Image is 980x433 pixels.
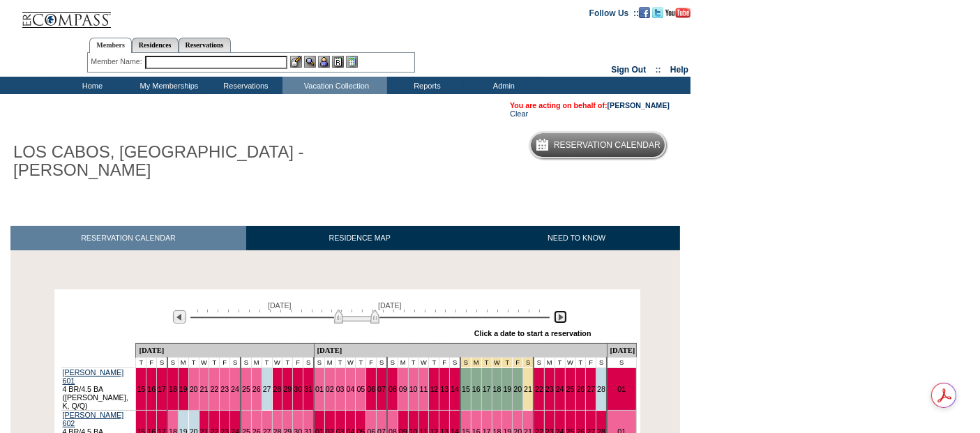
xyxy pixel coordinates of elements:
[503,385,511,393] a: 19
[158,385,166,393] a: 17
[565,358,575,368] td: W
[52,77,129,94] td: Home
[387,358,398,368] td: S
[147,385,156,393] a: 16
[262,358,272,368] td: T
[210,385,218,393] a: 22
[656,65,661,75] span: ::
[534,358,544,368] td: S
[293,358,303,368] td: F
[206,77,282,94] td: Reservations
[575,358,586,368] td: T
[326,385,334,393] a: 02
[566,385,575,393] a: 25
[556,385,564,393] a: 24
[439,358,450,368] td: F
[273,385,282,393] a: 28
[617,385,626,393] a: 01
[282,77,387,94] td: Vacation Collection
[502,358,513,368] td: President's Week 2026
[345,358,356,368] td: W
[587,385,595,393] a: 27
[492,358,502,368] td: President's Week 2026
[639,7,650,18] img: Become our fan on Facebook
[146,358,157,368] td: F
[378,301,402,310] span: [DATE]
[513,358,523,368] td: President's Week 2026
[513,385,522,393] a: 20
[481,358,492,368] td: President's Week 2026
[346,56,358,68] img: b_calculator.gif
[510,101,670,109] span: You are acting on behalf of:
[91,56,144,68] div: Member Name:
[356,385,365,393] a: 05
[607,344,636,358] td: [DATE]
[387,77,464,94] td: Reports
[460,358,471,368] td: President's Week 2026
[652,8,663,16] a: Follow us on Twitter
[136,358,146,368] td: T
[554,141,661,150] h5: Reservation Calendar
[545,385,554,393] a: 23
[314,358,324,368] td: S
[324,358,335,368] td: M
[665,8,691,18] img: Subscribe to our YouTube Channel
[304,56,316,68] img: View
[10,226,246,250] a: RESERVATION CALENDAR
[252,385,261,393] a: 26
[389,385,397,393] a: 08
[639,8,650,16] a: Become our fan on Facebook
[188,358,199,368] td: T
[220,358,230,368] td: F
[493,385,502,393] a: 18
[377,385,386,393] a: 07
[246,226,474,250] a: RESIDENCE MAP
[263,385,271,393] a: 27
[179,38,231,52] a: Reservations
[451,385,459,393] a: 14
[462,385,470,393] a: 15
[474,329,591,337] div: Click a date to start a reservation
[10,140,323,183] h1: LOS CABOS, [GEOGRAPHIC_DATA] - [PERSON_NAME]
[230,358,241,368] td: S
[577,385,585,393] a: 26
[473,226,680,250] a: NEED TO KNOW
[132,38,179,52] a: Residences
[440,385,448,393] a: 13
[179,385,188,393] a: 19
[318,56,330,68] img: Impersonate
[596,358,607,368] td: S
[535,385,543,393] a: 22
[665,8,691,16] a: Subscribe to our YouTube Channel
[450,358,460,368] td: S
[303,358,314,368] td: S
[586,358,596,368] td: F
[283,385,292,393] a: 29
[335,358,345,368] td: T
[464,77,541,94] td: Admin
[398,358,408,368] td: M
[315,385,324,393] a: 01
[377,358,387,368] td: S
[268,301,292,310] span: [DATE]
[607,358,636,368] td: S
[347,385,355,393] a: 04
[178,358,188,368] td: M
[670,65,688,75] a: Help
[555,358,565,368] td: T
[167,358,178,368] td: S
[367,385,375,393] a: 06
[290,56,302,68] img: b_edit.gif
[242,385,250,393] a: 25
[63,411,124,427] a: [PERSON_NAME] 602
[471,358,481,368] td: President's Week 2026
[409,385,418,393] a: 10
[420,385,428,393] a: 11
[89,38,132,53] a: Members
[366,358,377,368] td: F
[241,358,251,368] td: S
[294,385,302,393] a: 30
[136,344,314,358] td: [DATE]
[589,7,639,18] td: Follow Us ::
[332,56,344,68] img: Reservations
